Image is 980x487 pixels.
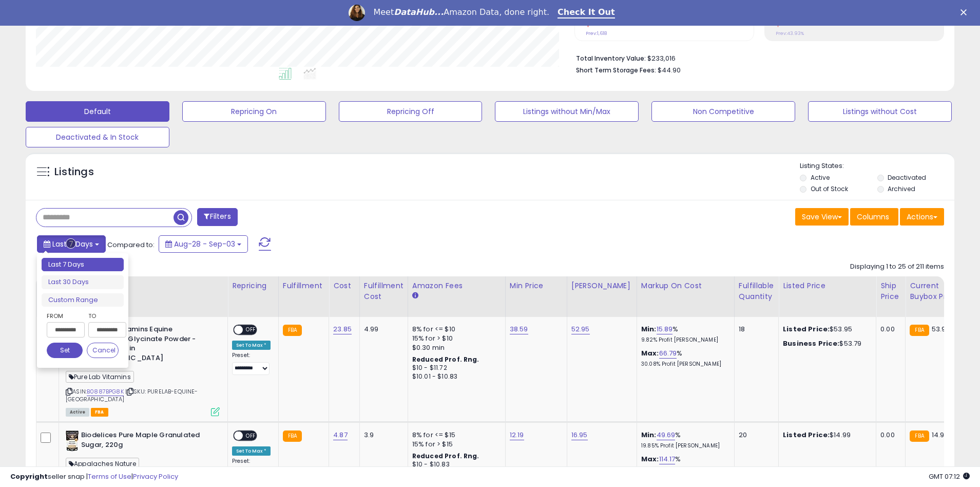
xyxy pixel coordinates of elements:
button: Repricing Off [339,101,483,122]
div: $53.79 [783,339,868,348]
b: Listed Price: [783,324,830,334]
a: 16.95 [571,430,588,440]
button: Aug-28 - Sep-03 [159,235,248,253]
div: Title [63,280,223,291]
b: Reduced Prof. Rng. [412,355,479,364]
small: Amazon Fees. [412,291,418,301]
div: % [641,455,726,474]
button: Cancel [87,343,119,358]
span: OFF [243,432,259,440]
b: Short Term Storage Fees: [576,66,656,74]
div: Preset: [232,352,271,375]
button: Repricing On [182,101,326,122]
div: Repricing [232,280,274,291]
small: FBA [283,325,302,336]
small: -0.30% [780,20,803,28]
button: Actions [900,208,944,226]
span: $44.90 [658,65,681,75]
p: 30.08% Profit [PERSON_NAME] [641,361,726,368]
a: 52.95 [571,324,590,334]
p: 19.85% Profit [PERSON_NAME] [641,442,726,449]
div: 3.9 [364,430,400,440]
a: 12.19 [510,430,524,440]
span: 2025-09-11 07:12 GMT [929,472,970,481]
a: 49.69 [657,430,676,440]
div: Meet Amazon Data, done right. [373,7,549,17]
button: Default [26,101,169,122]
div: [PERSON_NAME] [571,280,632,291]
div: % [641,349,726,368]
div: Fulfillment [283,280,324,291]
div: 15% for > $15 [412,440,497,449]
b: Reduced Prof. Rng. [412,452,479,460]
div: 4.99 [364,325,400,334]
div: Cost [333,280,355,291]
small: FBA [283,430,302,442]
button: Save View [795,208,849,226]
li: Custom Range [42,293,124,307]
div: Fulfillable Quantity [739,280,774,302]
div: ASIN: [66,325,220,415]
span: Aug-28 - Sep-03 [174,239,235,249]
img: Profile image for Georgie [349,5,365,21]
li: $233,016 [576,51,936,64]
b: Total Inventory Value: [576,54,646,63]
li: Last 7 Days [42,258,124,272]
div: $0.30 min [412,343,497,352]
b: Max: [641,348,659,358]
div: 8% for <= $10 [412,325,497,334]
div: 15% for > $10 [412,334,497,343]
span: Compared to: [107,240,155,250]
small: Prev: 43.93% [776,30,804,36]
b: Pure Lab Vitamins Equine Magnesium Glycinate Powder - 454 g Made in [GEOGRAPHIC_DATA] [86,325,210,365]
span: Pure Lab Vitamins [66,371,134,383]
h5: Listings [54,165,94,179]
div: Ship Price [880,280,901,302]
strong: Copyright [10,472,48,481]
div: 0.00 [880,430,897,440]
div: $14.99 [783,430,868,440]
b: Min: [641,324,657,334]
label: Out of Stock [811,184,848,193]
label: From [47,311,83,321]
div: Listed Price [783,280,872,291]
button: Set [47,343,83,358]
a: B0887BPG8K [87,387,124,396]
label: Active [811,173,830,182]
button: Non Competitive [651,101,795,122]
button: Deactivated & In Stock [26,127,169,147]
div: 20 [739,430,771,440]
div: $53.95 [783,325,868,334]
b: Max: [641,454,659,464]
span: OFF [243,326,259,334]
div: 18 [739,325,771,334]
a: 23.85 [333,324,352,334]
span: All listings currently available for purchase on Amazon [66,408,89,417]
div: Markup on Cost [641,280,730,291]
div: Close [960,9,971,15]
p: Listing States: [800,161,954,171]
div: % [641,430,726,449]
a: 114.17 [659,454,676,464]
div: seller snap | | [10,472,178,482]
span: | SKU: PURELAB-EQUINE-[GEOGRAPHIC_DATA] [66,387,198,403]
a: 4.87 [333,430,348,440]
span: 14.99 [932,430,949,440]
span: Last 7 Days [52,239,93,249]
div: % [641,325,726,344]
button: Columns [850,208,898,226]
p: 9.82% Profit [PERSON_NAME] [641,336,726,344]
span: FBA [91,408,108,417]
label: Deactivated [888,173,926,182]
div: Fulfillment Cost [364,280,403,302]
button: Listings without Min/Max [495,101,639,122]
div: Current Buybox Price [910,280,963,302]
div: Set To Max * [232,446,271,456]
img: 41dbON9f9hL._SL40_.jpg [66,430,79,451]
label: Archived [888,184,915,193]
a: 15.89 [657,324,673,334]
a: Terms of Use [88,472,131,481]
a: 38.59 [510,324,528,334]
div: Min Price [510,280,563,291]
i: DataHub... [394,7,444,17]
